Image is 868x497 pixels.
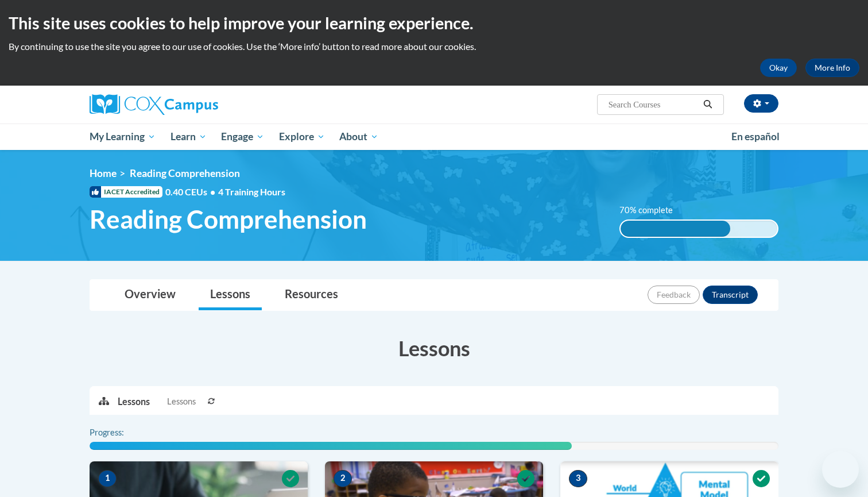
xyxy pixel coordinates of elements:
[607,98,699,111] input: Search Courses
[724,125,787,149] a: En español
[90,426,156,439] label: Progress:
[648,286,700,304] button: Feedback
[72,124,796,150] div: Main menu
[273,280,350,310] a: Resources
[90,204,367,234] span: Reading Comprehension
[279,130,325,144] span: Explore
[199,280,262,310] a: Lessons
[210,186,215,197] span: •
[113,280,187,310] a: Overview
[82,124,163,150] a: My Learning
[218,186,285,197] span: 4 Training Hours
[339,130,378,144] span: About
[214,124,272,150] a: Engage
[334,470,352,487] span: 2
[9,40,859,53] p: By continuing to use the site you agree to our use of cookies. Use the ‘More info’ button to read...
[699,98,716,111] button: Search
[332,124,386,150] a: About
[744,94,778,113] button: Account Settings
[90,94,218,115] img: Cox Campus
[165,186,218,198] span: 0.40 CEUs
[167,395,196,408] span: Lessons
[221,130,264,144] span: Engage
[822,451,859,488] iframe: Button to launch messaging window
[760,59,797,77] button: Okay
[90,334,778,363] h3: Lessons
[619,204,685,217] label: 70% complete
[805,59,859,77] a: More Info
[703,286,758,304] button: Transcript
[98,470,117,487] span: 1
[130,167,240,179] span: Reading Comprehension
[90,167,117,179] a: Home
[90,94,308,115] a: Cox Campus
[621,221,730,237] div: 70% complete
[90,130,156,144] span: My Learning
[118,395,150,408] p: Lessons
[9,11,859,34] h2: This site uses cookies to help improve your learning experience.
[731,130,780,142] span: En español
[170,130,207,144] span: Learn
[90,186,162,198] span: IACET Accredited
[163,124,214,150] a: Learn
[569,470,587,487] span: 3
[272,124,332,150] a: Explore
